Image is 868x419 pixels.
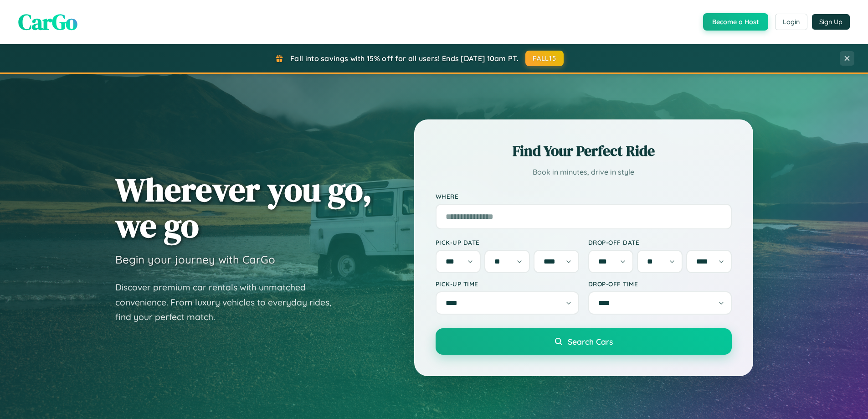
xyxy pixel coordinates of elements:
span: Search Cars [568,336,613,347]
button: Search Cars [436,328,732,355]
button: Login [775,14,807,30]
label: Pick-up Date [436,238,579,246]
label: Where [436,192,732,200]
label: Drop-off Date [588,238,732,246]
h1: Wherever you go, we go [115,171,372,243]
button: FALL15 [525,51,564,66]
button: Become a Host [703,13,768,31]
span: Fall into savings with 15% off for all users! Ends [DATE] 10am PT. [290,54,519,63]
label: Pick-up Time [436,280,579,288]
span: CarGo [18,7,77,37]
h3: Begin your journey with CarGo [115,253,275,266]
label: Drop-off Time [588,280,732,288]
h2: Find Your Perfect Ride [436,141,732,161]
p: Book in minutes, drive in style [436,166,732,179]
button: Sign Up [812,14,850,30]
p: Discover premium car rentals with unmatched convenience. From luxury vehicles to everyday rides, ... [115,280,343,325]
